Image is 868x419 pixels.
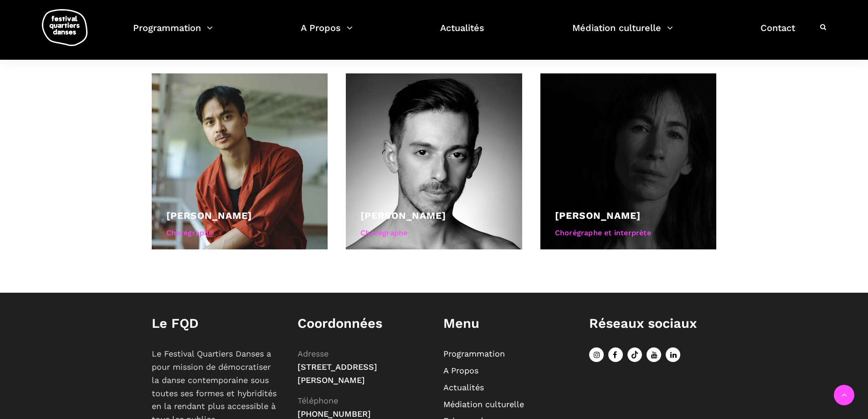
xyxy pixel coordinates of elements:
span: [STREET_ADDRESS][PERSON_NAME] [298,362,377,385]
a: [PERSON_NAME] [166,210,252,221]
div: Chorégraphe et interprète [555,227,702,239]
a: A Propos [443,366,478,375]
h1: Le FQD [152,316,279,331]
a: A Propos [301,20,353,47]
a: Actualités [440,20,484,47]
a: Programmation [133,20,213,47]
h1: Réseaux sociaux [589,316,717,331]
span: Adresse [298,349,329,358]
span: [PHONE_NUMBER] [298,409,371,419]
a: [PERSON_NAME] [555,210,641,221]
img: logo-fqd-med [42,9,87,46]
a: Actualités [443,383,484,392]
a: Médiation culturelle [443,399,524,409]
a: Médiation culturelle [572,20,673,47]
a: [PERSON_NAME] [360,210,446,221]
div: Chorégraphe [166,227,313,239]
a: Programmation [443,349,505,358]
a: Contact [760,20,795,47]
div: Chorégraphe [360,227,508,239]
span: Téléphone [298,396,338,405]
h1: Menu [443,316,571,331]
h1: Coordonnées [298,316,425,331]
